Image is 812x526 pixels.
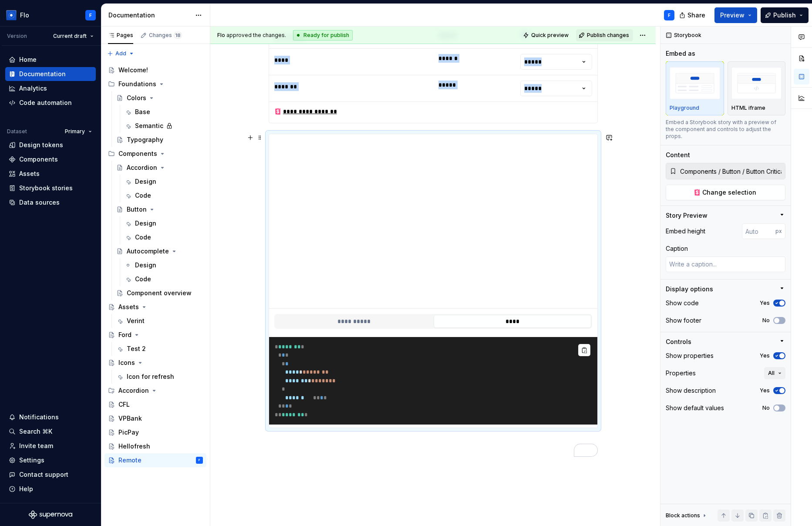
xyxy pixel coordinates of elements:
[118,428,139,437] div: PicPay
[121,189,206,202] a: Code
[714,7,757,23] button: Preview
[675,7,711,23] button: Share
[121,216,206,230] a: Design
[127,205,147,214] div: Button
[666,244,688,253] div: Caption
[666,299,699,307] div: Show code
[5,181,96,195] a: Storybook stories
[118,442,150,451] div: Hellofresh
[19,456,44,465] div: Settings
[121,175,206,189] a: Design
[104,425,206,439] a: PicPay
[118,80,156,88] div: Foundations
[5,81,96,95] a: Analytics
[5,468,96,482] button: Contact support
[127,247,169,256] div: Autocomplete
[89,12,92,19] div: F
[118,414,142,423] div: VPBank
[113,342,206,356] a: Test 2
[113,91,206,105] a: Colors
[19,98,72,107] div: Code automation
[666,337,691,346] div: Controls
[127,135,163,144] div: Typography
[104,328,206,342] a: Ford
[118,303,139,311] div: Assets
[135,121,163,130] div: Semantic
[19,155,58,164] div: Components
[731,67,782,99] img: placeholder
[760,352,770,359] label: Yes
[670,105,699,111] p: Playground
[668,12,670,19] div: F
[113,244,206,258] a: Autocomplete
[576,29,633,41] button: Publish changes
[742,223,775,239] input: Auto
[104,47,137,60] button: Add
[5,53,96,67] a: Home
[49,30,98,42] button: Current draft
[5,167,96,181] a: Assets
[762,405,770,411] label: No
[19,70,66,78] div: Documentation
[666,509,708,522] div: Block actions
[199,456,200,465] div: F
[121,119,206,133] a: Semantic
[127,94,146,102] div: Colors
[217,32,286,39] span: approved the changes.
[121,230,206,244] a: Code
[115,50,126,57] span: Add
[666,512,700,519] div: Block actions
[19,84,47,93] div: Analytics
[121,258,206,272] a: Design
[104,384,206,398] div: Accordion
[19,141,63,149] div: Design tokens
[19,198,60,207] div: Data sources
[5,138,96,152] a: Design tokens
[666,211,708,220] div: Story Preview
[19,427,52,436] div: Search ⌘K
[19,413,59,421] div: Notifications
[127,372,174,381] div: Icon for refresh
[666,351,714,360] div: Show properties
[127,289,192,297] div: Component overview
[127,344,146,353] div: Test 2
[764,367,785,379] button: All
[108,11,191,20] div: Documentation
[121,105,206,119] a: Base
[666,369,696,378] div: Properties
[666,285,713,293] div: Display options
[2,6,99,24] button: FloF
[113,202,206,216] a: Button
[19,470,68,479] div: Contact support
[65,128,85,135] span: Primary
[666,211,785,220] button: Story Preview
[174,32,182,39] span: 18
[135,233,151,242] div: Code
[666,285,785,293] button: Display options
[760,387,770,394] label: Yes
[104,439,206,453] a: Hellofresh
[19,485,33,493] div: Help
[113,370,206,384] a: Icon for refresh
[666,185,785,200] button: Change selection
[5,196,96,209] a: Data sources
[113,133,206,147] a: Typography
[104,63,206,77] a: Welcome!
[666,316,701,325] div: Show footer
[6,10,17,20] img: 049812b6-2877-400d-9dc9-987621144c16.png
[61,125,96,138] button: Primary
[666,61,724,115] button: placeholderPlayground
[104,77,206,91] div: Foundations
[5,96,96,110] a: Code automation
[19,55,37,64] div: Home
[149,32,182,39] div: Changes
[217,32,225,38] span: Flo
[53,33,87,40] span: Current draft
[135,275,151,283] div: Code
[7,128,27,135] div: Dataset
[5,152,96,166] a: Components
[20,11,29,20] div: Flo
[127,163,157,172] div: Accordion
[135,108,150,116] div: Base
[121,272,206,286] a: Code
